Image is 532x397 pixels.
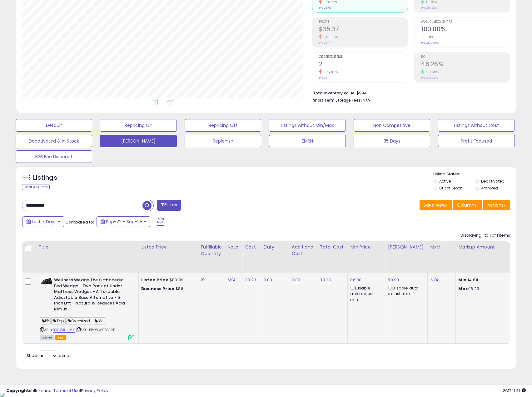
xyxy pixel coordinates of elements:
[354,119,430,132] button: Non Competitive
[269,119,346,132] button: Listings without Min/Max
[319,20,408,24] span: Profit
[481,185,498,191] label: Archived
[106,219,142,225] span: Sep-22 - Sep-28
[93,317,106,324] span: IWL
[185,119,261,132] button: Repricing Off
[32,219,57,225] span: Last 7 Days
[141,286,176,292] b: Business Price:
[40,277,52,285] img: 31NHWzAYNCL._SL40_.jpg
[66,317,92,324] span: Oversized
[55,335,66,340] span: FBA
[141,286,193,292] div: $86
[264,244,286,250] div: Duty
[245,277,256,283] a: 38.23
[439,185,462,191] label: Out of Stock
[261,241,289,273] th: CSV column name: cust_attr_1_Duty
[53,327,75,333] a: B008JH4L6K
[40,335,54,340] span: All listings currently available for purchase on Amazon
[22,184,50,190] div: Clear All Filters
[388,244,425,250] div: [PERSON_NAME]
[51,317,66,324] span: Top
[269,135,346,147] button: EMRN
[141,277,170,283] b: Listed Price:
[458,277,510,283] p: 14.84
[201,244,222,257] div: Fulfillable Quantity
[53,388,80,394] a: Terms of Use
[388,277,399,283] a: 89.99
[319,26,408,34] h2: $35.37
[38,244,136,250] div: Title
[354,135,430,147] button: 35 Days
[313,90,355,96] b: Total Inventory Value:
[40,317,51,324] span: PP
[16,150,92,163] button: B2B Fee Discount
[460,233,510,239] div: Displaying 1 to 1 of 1 items
[27,353,72,359] span: Show: entries
[264,277,272,283] a: 0.00
[421,20,510,24] span: Avg. Buybox Share
[40,277,134,339] div: ASIN:
[319,55,408,59] span: Ordered Items
[322,70,338,74] small: -75.00%
[438,135,515,147] button: Profit Focused
[141,244,195,250] div: Listed Price
[350,277,361,283] a: 86.00
[421,41,439,45] small: Prev: 100.00%
[54,277,130,314] b: Wellness Wedge The Orthopedic Bed Wedge - Two Pack of Under-Mattress Wedges - Affordable Adjustab...
[292,277,301,283] a: 0.00
[227,244,240,250] div: Note
[319,76,327,80] small: Prev: 8
[22,216,64,227] button: Last 7 Days
[421,26,510,34] h2: 100.00%
[292,244,315,257] div: Additional Cost
[430,244,453,250] div: MxM
[16,119,92,132] button: Default
[6,388,108,394] div: seller snap | |
[388,284,423,297] div: Disable auto adjust max
[97,216,150,227] button: Sep-22 - Sep-28
[313,98,362,103] b: Short Term Storage Fees:
[453,200,482,210] button: Columns
[457,202,477,208] span: Columns
[65,219,94,225] span: Compared to:
[420,200,452,210] button: Save View
[317,241,348,273] th: CSV column name: cust_attr_3_Total Cost
[33,173,57,182] h5: Listings
[319,61,408,69] h2: 2
[428,241,456,273] th: CSV column name: cust_attr_4_MxM
[100,135,177,147] button: [PERSON_NAME]
[81,388,108,394] a: Privacy Policy
[201,277,220,283] div: 21
[458,277,468,283] strong: Min:
[424,70,439,74] small: 20.69%
[458,286,469,292] strong: Max:
[481,178,505,184] label: Deactivated
[483,200,510,210] button: Actions
[76,327,115,332] span: | SKU: PP-WWEDGE2P
[421,76,438,80] small: Prev: 38.33%
[350,244,382,250] div: Min Price
[458,244,512,250] div: Markup Amount
[350,284,380,303] div: Disable auto adjust min
[185,135,261,147] button: Replenish
[421,55,510,59] span: ROI
[6,388,29,394] strong: Copyright
[313,89,505,96] li: $994
[320,277,331,283] a: 38.23
[320,244,345,250] div: Total Cost
[458,286,510,292] p: 18.23
[363,97,370,103] span: N/A
[421,35,434,39] small: 0.00%
[421,61,510,69] h2: 46.26%
[438,119,515,132] button: Listings without Cost
[322,35,338,39] small: -69.83%
[433,171,516,177] p: Listing States:
[141,277,193,283] div: $89.99
[319,6,332,10] small: Prev: $710
[430,277,438,283] a: N/A
[100,119,177,132] button: Repricing On
[245,244,258,250] div: Cost
[439,178,451,184] label: Active
[16,135,92,147] button: Deactivated & In Stock
[421,6,437,10] small: Prev: 16.52%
